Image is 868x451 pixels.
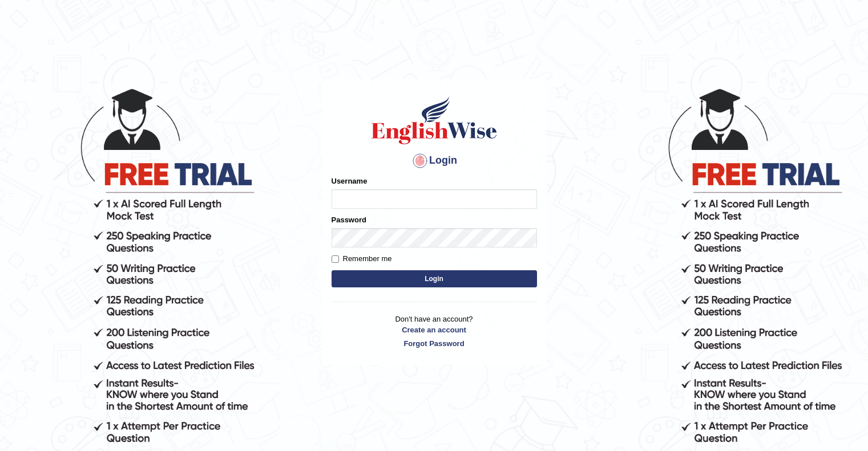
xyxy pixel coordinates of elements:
label: Remember me [332,253,392,265]
label: Password [332,214,366,225]
button: Login [332,270,537,287]
h4: Login [332,152,537,170]
p: Don't have an account? [332,314,537,349]
img: Logo of English Wise sign in for intelligent practice with AI [369,95,499,146]
label: Username [332,176,368,186]
a: Forgot Password [332,338,537,349]
input: Remember me [332,255,339,263]
a: Create an account [332,324,537,335]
